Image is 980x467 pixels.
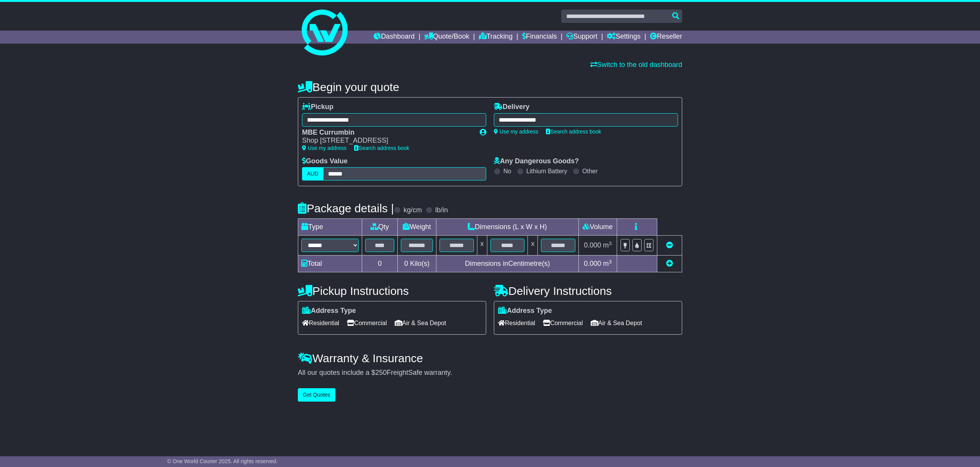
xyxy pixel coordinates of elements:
[395,317,446,329] span: Air & Sea Depot
[436,255,578,272] td: Dimensions in Centimetre(s)
[354,145,409,151] a: Search address book
[298,369,682,377] div: All our quotes include a $ FreightSafe warranty.
[398,255,436,272] td: Kilo(s)
[435,206,448,215] label: lb/in
[609,241,612,246] sup: 3
[167,458,278,464] span: © One World Courier 2025. All rights reserved.
[298,388,335,402] button: Get Quotes
[590,61,682,68] a: Switch to the old dashboard
[374,31,415,44] a: Dashboard
[591,317,642,329] span: Air & Sea Depot
[528,236,538,255] td: x
[298,219,362,236] td: Type
[298,81,682,93] h4: Begin your quote
[302,307,356,315] label: Address Type
[543,317,583,329] span: Commercial
[362,219,398,236] td: Qty
[603,241,612,249] span: m
[526,168,567,175] label: Lithium Battery
[479,31,513,44] a: Tracking
[403,206,422,215] label: kg/cm
[398,219,436,236] td: Weight
[650,31,682,44] a: Reseller
[302,317,339,329] span: Residential
[302,129,472,137] div: MBE Currumbin
[477,236,487,255] td: x
[302,137,472,145] div: Shop [STREET_ADDRESS]
[603,260,612,267] span: m
[404,260,408,267] span: 0
[609,259,612,265] sup: 3
[503,168,511,175] label: No
[666,241,673,249] a: Remove this item
[494,285,682,297] h4: Delivery Instructions
[494,103,529,111] label: Delivery
[302,145,346,151] a: Use my address
[584,241,601,249] span: 0.000
[298,255,362,272] td: Total
[498,317,535,329] span: Residential
[666,260,673,267] a: Add new item
[302,167,323,181] label: AUD
[298,285,486,297] h4: Pickup Instructions
[436,219,578,236] td: Dimensions (L x W x H)
[522,31,557,44] a: Financials
[362,255,398,272] td: 0
[498,307,552,315] label: Address Type
[578,219,617,236] td: Volume
[302,103,333,111] label: Pickup
[375,369,387,376] span: 250
[298,202,394,215] h4: Package details |
[584,260,601,267] span: 0.000
[607,31,640,44] a: Settings
[347,317,387,329] span: Commercial
[424,31,469,44] a: Quote/Book
[298,352,682,364] h4: Warranty & Insurance
[582,168,598,175] label: Other
[494,129,538,135] a: Use my address
[566,31,597,44] a: Support
[302,157,348,166] label: Goods Value
[494,157,579,166] label: Any Dangerous Goods?
[546,129,601,135] a: Search address book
